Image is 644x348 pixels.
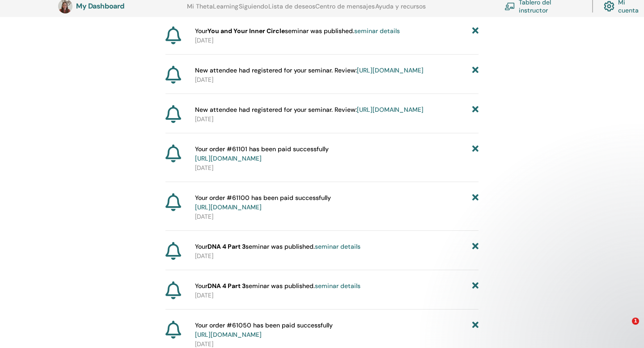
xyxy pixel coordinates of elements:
[357,66,424,74] a: [URL][DOMAIN_NAME]
[195,212,479,221] p: [DATE]
[614,318,635,339] iframe: Intercom live chat
[195,331,262,339] a: [URL][DOMAIN_NAME]
[195,281,360,291] span: Your seminar was published.
[315,3,375,17] a: Centro de mensajes
[357,106,424,114] a: [URL][DOMAIN_NAME]
[208,282,246,290] strong: DNA 4 Part 3
[465,257,644,324] iframe: Intercom notifications mensaje
[195,242,360,251] span: Your seminar was published.
[208,242,246,250] strong: DNA 4 Part 3
[268,3,315,17] a: Lista de deseos
[187,3,238,17] a: Mi ThetaLearning
[195,321,333,340] span: Your order #61050 has been paid successfully
[195,36,479,45] p: [DATE]
[195,163,479,173] p: [DATE]
[195,66,424,75] span: New attendee had registered for your seminar. Review:
[195,154,262,162] a: [URL][DOMAIN_NAME]
[195,193,331,212] span: Your order #61100 has been paid successfully
[195,144,329,163] span: Your order #61101 has been paid successfully
[354,27,400,35] a: seminar details
[375,3,426,17] a: Ayuda y recursos
[195,26,400,36] span: Your seminar was published.
[195,115,479,124] p: [DATE]
[504,2,515,10] img: chalkboard-teacher.svg
[239,3,268,17] a: Siguiendo
[195,105,424,115] span: New attendee had registered for your seminar. Review:
[315,282,360,290] a: seminar details
[315,242,360,250] a: seminar details
[76,2,165,11] h3: My Dashboard
[195,203,262,211] a: [URL][DOMAIN_NAME]
[195,291,479,300] p: [DATE]
[195,251,479,261] p: [DATE]
[195,75,479,85] p: [DATE]
[632,318,639,325] span: 1
[208,27,285,35] strong: You and Your Inner Circle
